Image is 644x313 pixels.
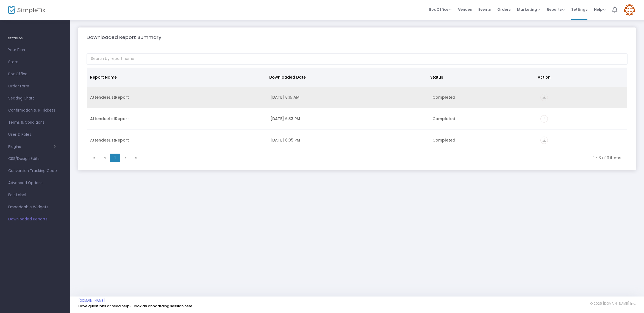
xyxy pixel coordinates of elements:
[8,145,56,149] button: Plugins
[590,301,636,306] span: © 2025 [DOMAIN_NAME] Inc.
[7,33,63,44] h4: SETTINGS
[571,2,587,16] span: Settings
[8,204,62,211] span: Embeddable Widgets
[540,115,624,123] div: https://go.SimpleTix.com/pug0e
[517,7,540,12] span: Marketing
[90,95,264,100] div: AttendeeListReport
[540,95,548,101] a: vertical_align_bottom
[540,137,624,144] div: https://go.SimpleTix.com/sf4d4
[110,154,120,162] span: Page 1
[8,95,62,102] span: Seating Chart
[87,68,627,151] div: Data table
[432,116,534,121] div: Completed
[8,83,62,90] span: Order Form
[432,95,534,100] div: Completed
[594,7,606,12] span: Help
[540,138,548,144] a: vertical_align_bottom
[87,68,266,87] th: Report Name
[145,155,621,160] kendo-pager-info: 1 - 3 of 3 items
[540,117,548,122] a: vertical_align_bottom
[8,107,62,114] span: Confirmation & e-Tickets
[432,137,534,143] div: Completed
[8,155,62,162] span: CSS/Design Edits
[458,2,472,16] span: Venues
[8,71,62,78] span: Box Office
[547,7,565,12] span: Reports
[8,46,62,54] span: Your Plan
[8,131,62,138] span: User & Roles
[266,68,427,87] th: Downloaded Date
[540,115,548,123] i: vertical_align_bottom
[540,94,548,101] i: vertical_align_bottom
[90,137,264,143] div: AttendeeListReport
[8,192,62,199] span: Edit Label
[87,53,628,65] input: Search by report name
[270,95,426,100] div: 8/14/2025 8:15 AM
[534,68,624,87] th: Action
[8,179,62,187] span: Advanced Options
[8,167,62,174] span: Conversion Tracking Code
[270,116,426,121] div: 4/21/2025 6:33 PM
[540,94,624,101] div: https://go.SimpleTix.com/ffggi
[78,298,105,303] a: [DOMAIN_NAME]
[8,119,62,126] span: Terms & Conditions
[427,68,534,87] th: Status
[429,7,451,12] span: Box Office
[270,137,426,143] div: 4/21/2025 6:05 PM
[497,2,510,16] span: Orders
[8,59,62,66] span: Store
[478,2,491,16] span: Events
[540,137,548,144] i: vertical_align_bottom
[90,116,264,121] div: AttendeeListReport
[78,303,192,309] a: Have questions or need help? Book an onboarding session here
[8,216,62,223] span: Downloaded Reports
[87,34,161,41] m-panel-title: Downloaded Report Summary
